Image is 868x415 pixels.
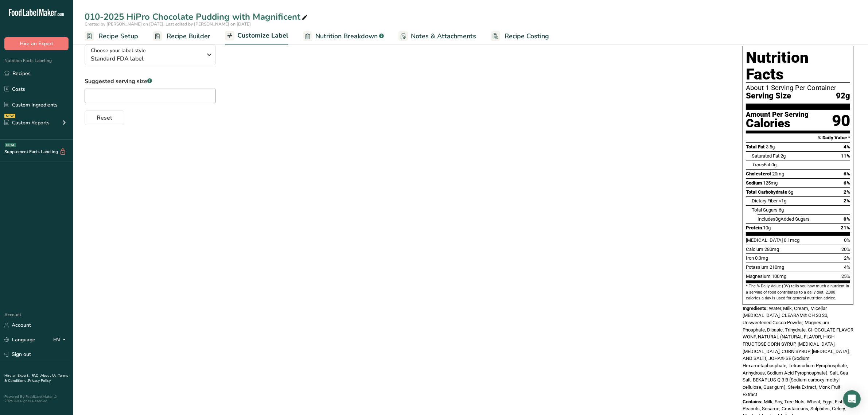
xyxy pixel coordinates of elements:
a: Recipe Setup [85,28,138,44]
span: 20mg [772,171,784,177]
span: [MEDICAL_DATA] [746,237,783,243]
a: Recipe Costing [491,28,549,44]
h1: Nutrition Facts [746,49,850,83]
i: Trans [752,162,764,167]
span: 3.5g [766,144,775,150]
div: 90 [832,111,850,131]
a: Recipe Builder [153,28,210,44]
div: NEW [4,114,15,118]
span: 2g [781,153,786,159]
span: Fat [752,162,770,167]
span: Total Sugars [752,207,778,213]
span: Calcium [746,247,763,252]
span: Sodium [746,180,762,186]
div: Calories [746,118,809,129]
span: Total Carbohydrate [746,189,787,195]
span: 20% [841,247,850,252]
a: Privacy Policy [28,378,51,383]
span: 2% [844,189,850,195]
span: 10g [763,225,771,230]
a: Hire an Expert . [4,373,30,378]
div: Custom Reports [4,119,50,127]
span: Nutrition Breakdown [315,31,378,41]
span: Choose your label style [91,47,146,54]
div: Amount Per Serving [746,111,809,118]
span: Potassium [746,264,768,270]
span: <1g [779,198,786,203]
span: Saturated Fat [752,153,779,159]
span: 125mg [763,180,778,186]
button: Hire an Expert [4,37,69,50]
a: Terms & Conditions . [4,373,68,383]
span: Notes & Attachments [411,31,476,41]
a: About Us . [40,373,58,378]
span: Recipe Costing [505,31,549,41]
span: Serving Size [746,92,791,101]
span: Customize Label [237,31,288,40]
span: 4% [844,144,850,150]
span: 6% [844,171,850,177]
span: 25% [841,274,850,279]
span: Protein [746,225,762,230]
span: Magnesium [746,274,771,279]
a: FAQ . [32,373,40,378]
span: 210mg [770,264,784,270]
span: Total Fat [746,144,765,150]
span: Iron [746,255,754,261]
span: 0g [775,216,781,222]
span: 0% [844,237,850,243]
span: Reset [97,113,112,122]
span: 6g [779,207,784,213]
div: 010-2025 HiPro Chocolate Pudding with Magnificent [85,10,309,23]
span: Ingredients: [743,306,768,311]
span: Includes Added Sugars [758,216,810,222]
span: Water, Milk, Cream, Micellar [MEDICAL_DATA], CLEARAM® CH 20 20, Unsweetened Cocoa Powder, Magnesi... [743,306,853,397]
a: Language [4,333,35,346]
span: Standard FDA label [91,54,202,63]
span: 92g [836,92,850,101]
div: About 1 Serving Per Container [746,84,850,92]
span: 0.3mg [755,255,768,261]
span: 4% [844,264,850,270]
span: 280mg [764,247,779,252]
span: 100mg [772,274,786,279]
span: Recipe Setup [98,31,138,41]
span: Contains: [743,399,763,404]
span: 2% [844,198,850,203]
a: Customize Label [225,27,288,45]
span: 0g [771,162,776,167]
a: Notes & Attachments [398,28,476,44]
span: Recipe Builder [167,31,210,41]
span: 0% [844,216,850,222]
a: Nutrition Breakdown [303,28,384,44]
span: 21% [841,225,850,230]
span: Created by [PERSON_NAME] on [DATE], Last edited by [PERSON_NAME] on [DATE] [85,21,251,27]
label: Suggested serving size [85,77,216,86]
span: 2% [844,255,850,261]
span: Dietary Fiber [752,198,778,203]
div: Open Intercom Messenger [843,390,861,408]
div: Powered By FoodLabelMaker © 2025 All Rights Reserved [4,395,69,403]
div: EN [53,336,69,344]
div: BETA [5,143,16,147]
section: % Daily Value * [746,133,850,142]
span: 11% [841,153,850,159]
button: Choose your label style Standard FDA label [85,44,216,65]
section: * The % Daily Value (DV) tells you how much a nutrient in a serving of food contributes to a dail... [746,283,850,301]
span: 0.1mcg [784,237,799,243]
span: 6% [844,180,850,186]
span: Cholesterol [746,171,771,177]
span: 6g [788,189,793,195]
button: Reset [85,110,124,125]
